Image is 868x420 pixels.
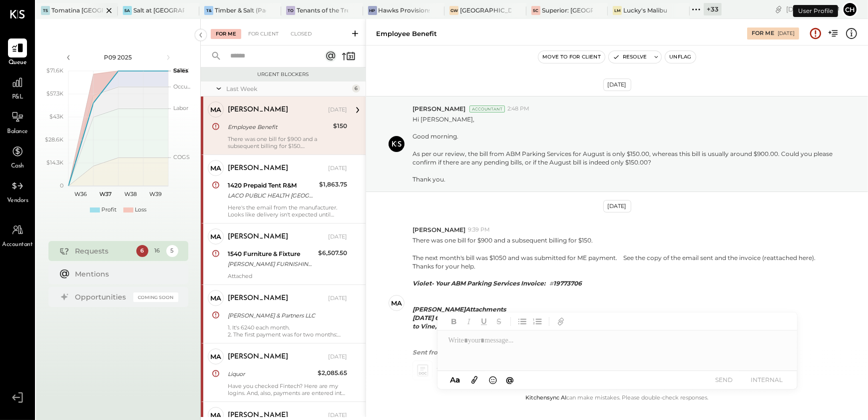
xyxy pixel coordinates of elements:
[226,84,350,93] div: Last Week
[507,105,529,113] span: 2:48 PM
[774,4,784,14] div: copy link
[12,93,23,102] span: P&L
[469,105,505,112] div: Accountant
[460,6,511,14] div: [GEOGRAPHIC_DATA]
[60,182,63,189] text: 0
[228,135,347,149] div: There was one bill for $900 and a subsequent billing for $150.
[228,382,347,396] div: Have you checked Fintech? Here are my logins. And, also, payments are entered into manual checks.
[328,233,347,241] div: [DATE]
[613,6,622,15] div: LM
[215,6,266,14] div: Timber & Salt (Pacific Dining CA1 LLC)
[549,280,553,287] span: #
[538,51,605,63] button: Move to for client
[8,58,27,67] span: Queue
[328,353,347,361] div: [DATE]
[603,78,631,91] div: [DATE]
[0,73,34,102] a: P&L
[286,29,317,39] div: Closed
[609,51,651,63] button: Resolve
[333,121,347,131] div: $150
[503,373,517,386] button: @
[328,106,347,114] div: [DATE]
[436,360,481,380] span: 1 Attachment
[99,190,112,197] text: W37
[747,373,787,386] button: INTERNAL
[210,352,221,361] div: Ma
[319,179,347,189] div: $1,863.75
[210,293,221,303] div: Ma
[124,190,137,197] text: W38
[228,249,315,259] div: 1540 Furniture & Fixture
[352,84,360,92] div: 6
[228,310,344,320] div: [PERSON_NAME] & Partners LLC
[101,206,116,214] div: Profit
[778,30,795,37] div: [DATE]
[243,29,284,39] div: For Client
[413,262,816,270] div: Thanks for your help.
[297,6,348,14] div: Tenants of the Trees
[379,6,430,14] div: Hawks Provisions & Public House
[149,190,162,197] text: W39
[413,279,582,313] i: Violet- Your ABM Parking Services Invoice: 19773706 [PERSON_NAME]
[793,5,838,17] div: User Profile
[173,153,190,160] text: COGS
[75,269,173,279] div: Mentions
[173,104,188,111] text: Labor
[75,292,128,302] div: Opportunities
[447,315,460,328] button: Bold
[211,29,241,39] div: For Me
[413,104,465,113] span: [PERSON_NAME]
[413,115,838,183] p: Hi [PERSON_NAME], Good morning. As per our review, the bill from ABM Parking Services for August ...
[455,375,460,384] span: a
[2,240,33,249] span: Accountant
[46,67,63,74] text: $71.6K
[210,163,221,173] div: Ma
[413,253,816,262] div: The next month's bill was $1050 and was submitted for ME payment. See the copy of the email sent ...
[286,6,295,15] div: To
[413,225,465,234] span: [PERSON_NAME]
[7,127,28,136] span: Balance
[704,373,744,386] button: SEND
[704,3,722,15] div: + 33
[0,176,34,205] a: Vendors
[210,232,221,241] div: Ma
[75,246,131,256] div: Requests
[623,6,667,14] div: Lucky's Malibu
[228,324,347,338] div: 1. It's 6240 each month.
[173,83,190,90] text: Occu...
[210,105,221,114] div: Ma
[752,29,774,37] div: For Me
[542,6,593,14] div: Superior: [GEOGRAPHIC_DATA]
[166,245,178,257] div: 5
[206,71,361,78] div: Urgent Blockers
[45,136,63,143] text: $28.6K
[228,369,315,379] div: Liquor
[449,6,458,15] div: GW
[516,315,529,328] button: Unordered List
[492,315,505,328] button: Strikethrough
[391,298,402,308] div: Ma
[74,190,87,197] text: W36
[228,190,316,200] div: LACO PUBLIC HEALTH [GEOGRAPHIC_DATA] [GEOGRAPHIC_DATA]
[447,374,463,385] button: Aa
[462,315,475,328] button: Italic
[603,200,631,212] div: [DATE]
[506,375,514,384] span: @
[133,292,178,302] div: Coming Soon
[135,206,146,214] div: Loss
[376,29,437,38] div: Employee Benefit
[11,162,24,171] span: Cash
[0,38,34,67] a: Queue
[204,6,213,15] div: T&
[228,163,288,173] div: [PERSON_NAME]
[477,315,490,328] button: Underline
[786,4,840,14] div: [DATE]
[228,272,347,279] div: Attached
[318,248,347,258] div: $6,507.50
[531,315,544,328] button: Ordered List
[41,6,50,15] div: TS
[210,410,221,420] div: Ma
[49,113,63,120] text: $43K
[842,1,858,17] button: Ch
[0,107,34,136] a: Balance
